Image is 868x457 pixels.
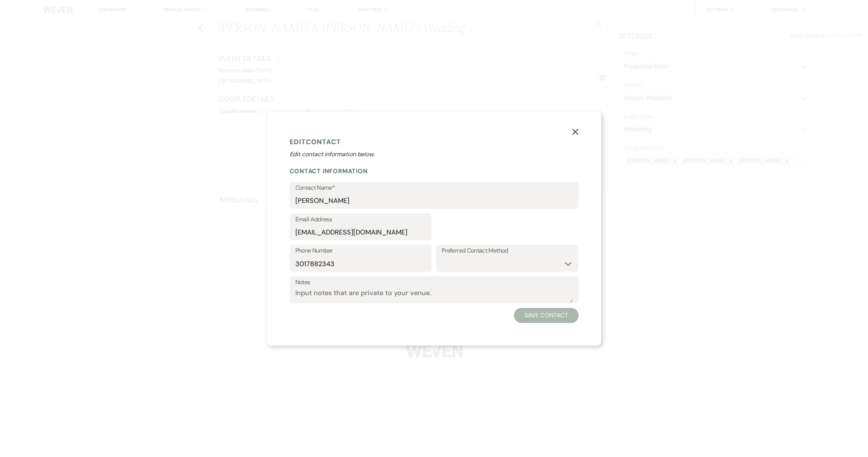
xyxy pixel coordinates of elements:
[295,193,573,208] input: First and Last Name
[295,214,426,225] label: Email Address
[295,277,573,288] label: Notes
[290,167,579,175] h2: Contact Information
[442,245,573,256] label: Preferred Contact Method
[295,245,426,256] label: Phone Number
[295,183,573,193] label: Contact Name*
[290,136,579,148] h1: Edit Contact
[514,308,578,323] button: Save Contact
[290,150,579,159] p: Edit contact information below.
